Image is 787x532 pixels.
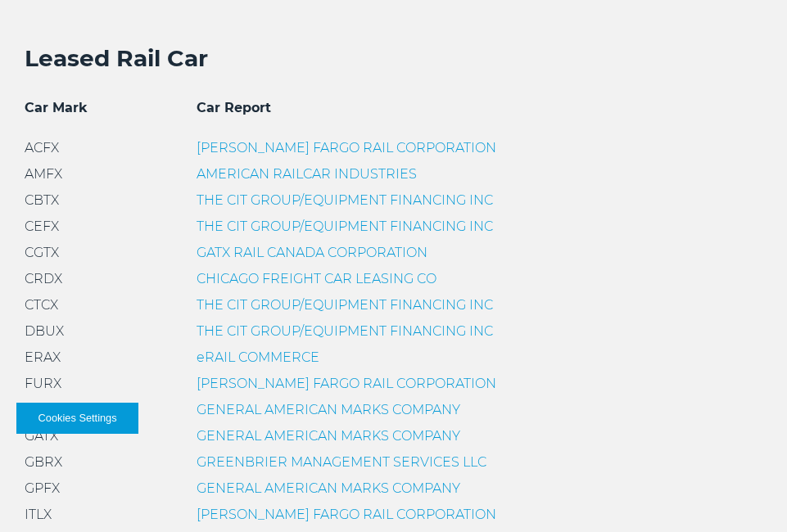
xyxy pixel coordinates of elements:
span: ACFX [25,140,59,156]
span: GACX [25,402,61,417]
span: CEFX [25,219,59,234]
button: Cookies Settings [16,403,138,434]
span: GBRX [25,454,62,470]
a: [PERSON_NAME] FARGO RAIL CORPORATION [197,376,496,391]
span: Car Mark [25,100,88,115]
span: CTCX [25,297,58,313]
a: [PERSON_NAME] FARGO RAIL CORPORATION [197,507,496,522]
span: CBTX [25,192,59,208]
a: CHICAGO FREIGHT CAR LEASING CO [197,271,436,286]
h2: Leased Rail Car [25,43,762,74]
span: GPFX [25,480,60,496]
span: CGTX [25,245,59,260]
span: AMFX [25,166,62,182]
a: GATX RAIL CANADA CORPORATION [197,245,427,260]
span: GATX [25,428,58,444]
a: THE CIT GROUP/EQUIPMENT FINANCING INC [197,297,493,313]
a: GENERAL AMERICAN MARKS COMPANY [197,428,460,444]
span: CRDX [25,271,62,286]
span: FURX [25,376,61,391]
a: [PERSON_NAME] FARGO RAIL CORPORATION [197,140,496,156]
a: THE CIT GROUP/EQUIPMENT FINANCING INC [197,219,493,234]
span: Car Report [197,100,271,115]
span: DBUX [25,323,64,339]
a: AMERICAN RAILCAR INDUSTRIES [197,166,417,182]
a: GENERAL AMERICAN MARKS COMPANY [197,480,460,496]
a: GREENBRIER MANAGEMENT SERVICES LLC [197,454,486,470]
a: THE CIT GROUP/EQUIPMENT FINANCING INC [197,323,493,339]
span: ERAX [25,349,61,365]
a: eRAIL COMMERCE [197,349,319,365]
span: ITLX [25,507,52,522]
a: GENERAL AMERICAN MARKS COMPANY [197,402,460,417]
a: THE CIT GROUP/EQUIPMENT FINANCING INC [197,192,493,208]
